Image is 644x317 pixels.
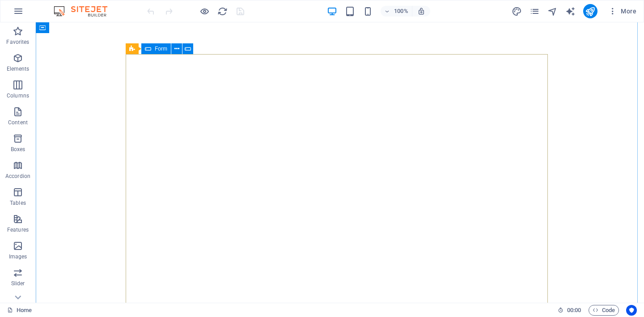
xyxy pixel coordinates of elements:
[512,6,522,17] button: design
[7,92,29,99] p: Columns
[9,253,27,260] p: Images
[565,6,576,17] i: AI Writer
[8,119,28,126] p: Content
[11,280,25,287] p: Slider
[530,6,540,17] i: Pages (Ctrl+Alt+S)
[381,6,412,17] button: 100%
[583,4,597,18] button: publish
[10,199,26,207] p: Tables
[547,6,558,17] button: navigator
[589,305,619,316] button: Code
[217,6,228,17] i: Reload page
[7,305,32,316] a: Click to cancel selection. Double-click to open Pages
[593,305,615,316] span: Code
[558,305,581,316] h6: Session time
[7,226,29,233] p: Features
[417,7,425,15] i: On resize automatically adjust zoom level to fit chosen device.
[6,38,29,46] p: Favorites
[530,6,540,17] button: pages
[626,305,637,316] button: Usercentrics
[585,6,595,17] i: Publish
[567,305,581,316] span: 00 00
[7,65,30,72] p: Elements
[573,307,575,313] span: :
[11,146,25,153] p: Boxes
[199,6,210,17] button: Click here to leave preview mode and continue editing
[608,7,636,16] span: More
[565,6,576,17] button: text_generator
[394,6,408,17] h6: 100%
[512,6,522,17] i: Design (Ctrl+Alt+Y)
[51,6,119,17] img: Editor Logo
[605,4,640,18] button: More
[217,6,228,17] button: reload
[5,173,30,180] p: Accordion
[155,46,167,51] span: Form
